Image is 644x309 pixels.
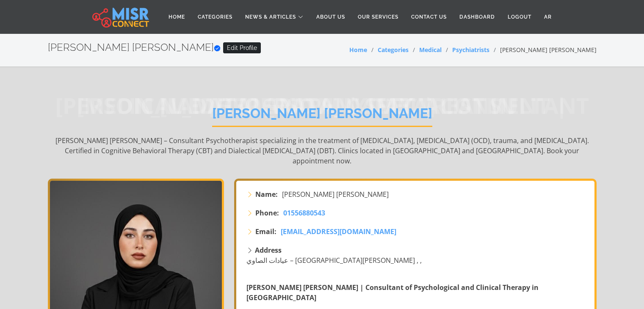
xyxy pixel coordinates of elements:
[255,246,282,255] strong: Address
[283,208,325,218] a: 01556880543
[378,46,409,54] a: Categories
[48,41,261,54] h2: [PERSON_NAME] [PERSON_NAME]
[281,226,396,237] a: [EMAIL_ADDRESS][DOMAIN_NAME]
[245,13,296,21] span: News & Articles
[453,9,501,25] a: Dashboard
[538,9,558,25] a: AR
[255,226,276,237] strong: Email:
[92,6,149,28] img: main.misr_connect
[255,208,279,218] strong: Phone:
[501,9,538,25] a: Logout
[48,135,597,166] p: [PERSON_NAME] [PERSON_NAME] – Consultant Psychotherapist specializing in the treatment of [MEDICA...
[214,45,221,52] svg: Verified account
[489,45,597,54] li: [PERSON_NAME] [PERSON_NAME]
[282,189,389,199] span: [PERSON_NAME] [PERSON_NAME]
[246,283,539,302] strong: [PERSON_NAME] [PERSON_NAME] | Consultant of Psychological and Clinical Therapy in [GEOGRAPHIC_DATA]
[283,208,325,218] span: 01556880543
[281,227,396,236] span: [EMAIL_ADDRESS][DOMAIN_NAME]
[310,9,351,25] a: About Us
[239,9,310,25] a: News & Articles
[255,189,278,199] strong: Name:
[405,9,453,25] a: Contact Us
[223,42,261,53] a: Edit Profile
[351,9,405,25] a: Our Services
[349,46,367,54] a: Home
[452,46,489,54] a: Psychiatrists
[419,46,442,54] a: Medical
[212,105,432,127] h1: [PERSON_NAME] [PERSON_NAME]
[191,9,239,25] a: Categories
[162,9,191,25] a: Home
[246,256,422,265] span: عيادات الصاوي – [GEOGRAPHIC_DATA][PERSON_NAME] , ,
